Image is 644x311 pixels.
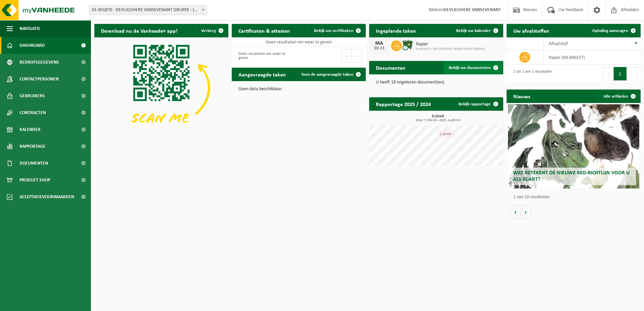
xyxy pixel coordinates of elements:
button: Previous [341,49,352,63]
a: Bekijk uw kalender [451,24,503,37]
h3: Kubiek [373,114,503,122]
span: Bedrijfsgegevens [20,54,59,71]
span: Contracten [20,104,46,121]
button: Volgende [521,205,531,219]
span: Ophaling aanvragen [592,29,628,33]
span: Navigatie [20,20,40,37]
span: Toon de aangevraagde taken [301,72,353,77]
span: Papier [416,42,485,47]
button: Vorige [510,205,521,219]
h2: Rapportage 2025 / 2024 [369,97,438,110]
div: 1,10 m3 [438,131,453,138]
div: MA [373,41,386,46]
span: Bekijk uw kalender [456,29,491,33]
button: Next [627,67,637,80]
button: Previous [603,67,614,80]
td: papier (04-000157) [544,50,641,65]
a: Wat betekent de nieuwe RED-richtlijn voor u als klant? [508,104,639,188]
p: 1 van 10 resultaten [513,195,637,200]
a: Ophaling aanvragen [587,24,640,37]
span: Afvalstof [549,41,568,46]
img: Download de VHEPlus App [94,37,228,138]
span: Wat betekent de nieuwe RED-richtlijn voor u als klant? [513,170,630,182]
h2: Aangevraagde taken [232,68,293,81]
span: Gebruikers [20,88,45,104]
span: Bekijk uw certificaten [314,29,353,33]
p: Geen data beschikbaar. [238,87,359,92]
span: Bekijk uw documenten [449,66,491,70]
h2: Documenten [369,61,412,74]
span: 01-901870 - DEVLIEGHERE VANSEVENANT DRUKKE - OUDENBURG [89,5,206,15]
a: Toon de aangevraagde taken [296,68,365,81]
span: Contactpersonen [20,71,59,88]
span: Kalender [20,121,40,138]
strong: DEVLIEGHERE VANSEVENANT [444,7,501,12]
span: Product Shop [20,172,50,188]
span: 01-901870 - DEVLIEGHERE VANSEVENANT DRUKKE [416,47,485,51]
span: Documenten [20,155,48,172]
button: Verberg [196,24,228,37]
h2: Nieuws [507,90,537,103]
img: WB-1100-CU [402,39,413,51]
span: Rapportage [20,138,45,155]
div: 10-11 [373,46,386,51]
div: Geen resultaten om weer te geven [235,48,295,63]
span: Acceptatievoorwaarden [20,188,74,205]
h2: Certificaten & attesten [232,24,297,37]
h2: Download nu de Vanheede+ app! [94,24,184,37]
div: 1 tot 1 van 1 resultaten [510,66,552,81]
a: Bekijk uw certificaten [309,24,365,37]
a: Bekijk rapportage [453,97,503,111]
td: Geen resultaten om weer te geven [232,37,366,47]
h2: Ingeplande taken [369,24,423,37]
a: Alle artikelen [598,90,640,103]
button: Next [352,49,362,63]
p: U heeft 18 ongelezen document(en). [376,80,496,85]
h2: Uw afvalstoffen [507,24,556,37]
span: Dashboard [20,37,45,54]
span: 2024: 7,700 m3 - 2025: 4,400 m3 [373,119,503,122]
span: Verberg [201,29,216,33]
button: 1 [614,67,627,80]
a: Bekijk uw documenten [443,61,503,74]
